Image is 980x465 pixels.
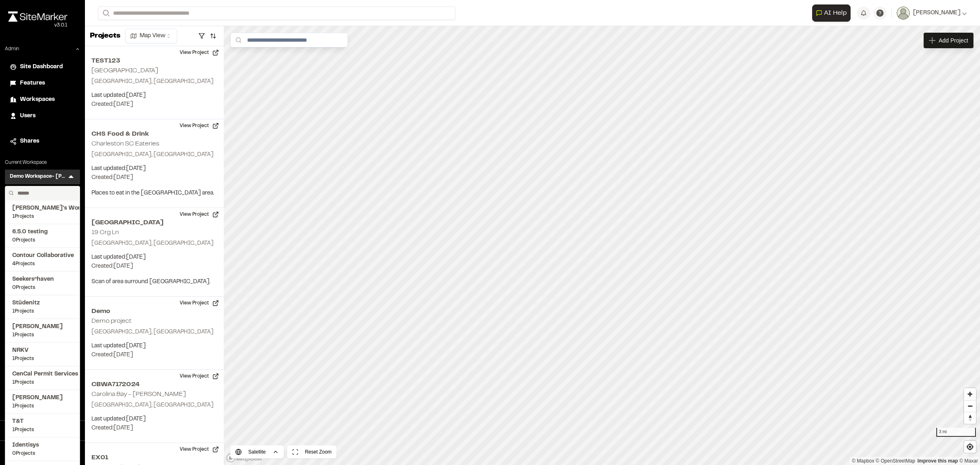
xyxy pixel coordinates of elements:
a: T&T1Projects [12,417,73,434]
button: View Project [175,46,224,59]
span: 1 Projects [12,426,73,434]
a: Contour Collaborative4Projects [12,251,73,268]
p: Last updated: [DATE] [91,415,217,424]
button: Find my location [964,441,976,453]
h2: EX01 [91,453,217,463]
button: View Project [175,297,224,310]
span: 0 Projects [12,284,73,291]
a: [PERSON_NAME]'s Workspace1Projects [12,204,73,220]
div: Oh geez...please don't... [8,22,67,29]
span: 1 Projects [12,308,73,315]
span: 1 Projects [12,379,73,386]
button: Open AI Assistant [812,4,851,22]
h2: [GEOGRAPHIC_DATA] [91,68,158,74]
p: [GEOGRAPHIC_DATA], [GEOGRAPHIC_DATA] [91,239,217,248]
p: [GEOGRAPHIC_DATA], [GEOGRAPHIC_DATA] [91,77,217,86]
h2: Demo [91,306,217,316]
p: [GEOGRAPHIC_DATA], [GEOGRAPHIC_DATA] [91,401,217,410]
p: Created: [DATE] [91,100,217,109]
span: Site Dashboard [20,63,63,72]
button: View Project [175,443,224,456]
p: Scan of area surround [GEOGRAPHIC_DATA]. [91,277,217,286]
span: [PERSON_NAME] [12,393,73,402]
h2: CBWA7172024 [91,380,217,389]
h2: Charleston SC Eateries [91,141,159,147]
img: rebrand.png [8,11,67,22]
p: Last updated: [DATE] [91,91,217,100]
a: OpenStreetMap [876,458,915,464]
p: Created: [DATE] [91,173,217,182]
span: Users [20,112,36,121]
p: [GEOGRAPHIC_DATA], [GEOGRAPHIC_DATA] [91,150,217,159]
h2: CHS Food & Drink [91,129,217,139]
button: Reset bearing to north [964,412,976,424]
p: Last updated: [DATE] [91,164,217,173]
p: Current Workspace [5,159,80,166]
h2: 19 Crg Ln [91,230,119,235]
span: 0 Projects [12,450,73,457]
span: [PERSON_NAME] [12,322,73,331]
span: Workspaces [20,95,55,104]
div: 3 mi [936,428,976,437]
h2: Carolina Bay - [PERSON_NAME] [91,391,186,397]
h2: [GEOGRAPHIC_DATA] [91,218,217,228]
p: Last updated: [DATE] [91,253,217,262]
a: Shares [10,137,75,146]
span: [PERSON_NAME]'s Workspace [12,204,73,213]
h2: Demo project [91,318,131,324]
a: Features [10,79,75,88]
span: 1 Projects [12,402,73,410]
span: 4 Projects [12,260,73,268]
h2: TEST123 [91,56,217,66]
h3: Demo Workspace- [PERSON_NAME] [10,173,67,181]
a: NRKV1Projects [12,346,73,362]
button: Zoom in [964,388,976,400]
span: 1 Projects [12,355,73,362]
button: View Project [175,119,224,132]
a: Seekers’’haven0Projects [12,275,73,291]
button: View Project [175,208,224,221]
span: Stüdenitz [12,299,73,308]
p: Projects [90,31,120,42]
a: Maxar [959,458,978,464]
span: Features [20,79,45,88]
span: 0 Projects [12,237,73,244]
p: Last updated: [DATE] [91,342,217,351]
a: Mapbox [852,458,874,464]
p: Created: [DATE] [91,262,217,271]
p: [GEOGRAPHIC_DATA], [GEOGRAPHIC_DATA] [91,328,217,337]
span: Identisys [12,441,73,450]
span: NRKV [12,346,73,355]
span: T&T [12,417,73,426]
button: Satellite [230,445,284,458]
span: 1 Projects [12,331,73,339]
span: Zoom out [964,400,976,412]
span: Add Project [939,36,968,45]
a: Identisys0Projects [12,441,73,457]
span: AI Help [824,8,847,18]
a: Mapbox logo [226,453,262,463]
span: Contour Collaborative [12,251,73,260]
span: 6.5.0 testing [12,228,73,237]
a: Site Dashboard [10,63,75,72]
a: CenCal Permit Services1Projects [12,370,73,386]
a: Users [10,112,75,121]
button: Search [98,7,113,20]
p: Created: [DATE] [91,424,217,433]
p: Places to eat in the [GEOGRAPHIC_DATA] area. [91,189,217,198]
span: Seekers’’haven [12,275,73,284]
a: 6.5.0 testing0Projects [12,228,73,244]
span: Shares [20,137,39,146]
span: [PERSON_NAME] [913,9,960,18]
button: [PERSON_NAME] [897,7,967,20]
button: Reset Zoom [287,445,336,458]
a: [PERSON_NAME]1Projects [12,393,73,410]
p: Admin [5,45,19,53]
div: Open AI Assistant [812,4,854,22]
button: View Project [175,370,224,383]
button: Zoom out [964,400,976,412]
a: Map feedback [918,458,958,464]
